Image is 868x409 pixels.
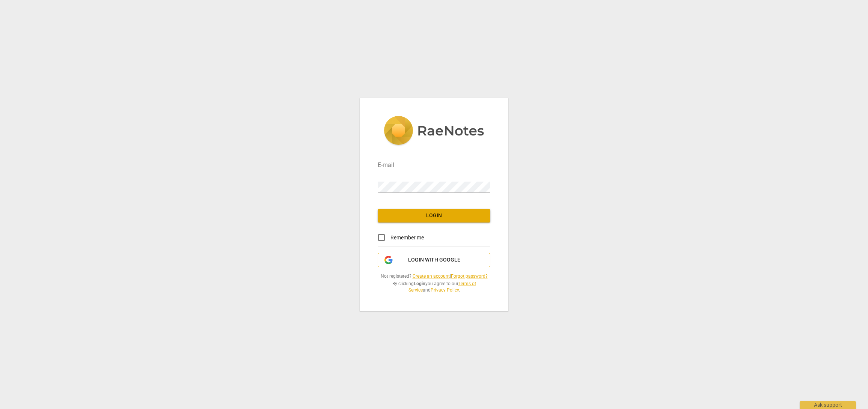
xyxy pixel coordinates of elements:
[384,212,484,220] span: Login
[431,287,459,293] a: Privacy Policy
[451,274,488,279] a: Forgot password?
[408,256,460,264] span: Login with Google
[414,281,425,286] b: Login
[408,281,476,293] a: Terms of Service
[413,274,450,279] a: Create an account
[378,209,490,223] button: Login
[800,401,856,409] div: Ask support
[378,281,490,293] span: By clicking you agree to our and .
[390,234,424,242] span: Remember me
[378,253,490,267] button: Login with Google
[378,273,490,280] span: Not registered? |
[384,116,484,147] img: 5ac2273c67554f335776073100b6d88f.svg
